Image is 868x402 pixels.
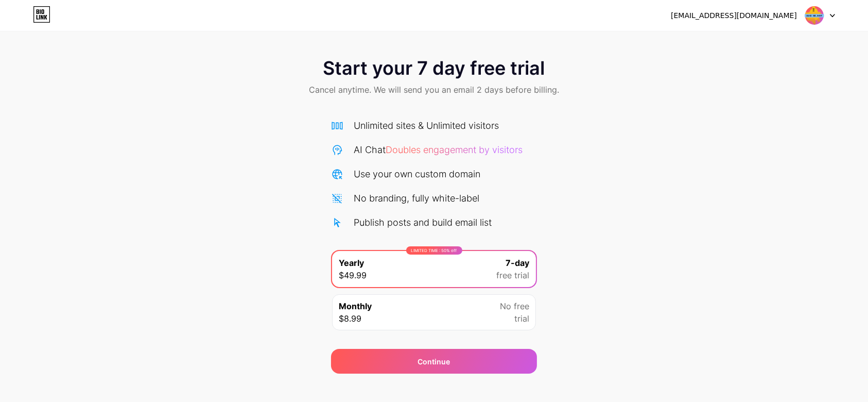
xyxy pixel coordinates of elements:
div: [EMAIL_ADDRESS][DOMAIN_NAME] [671,10,797,21]
span: No free [500,300,529,312]
div: Publish posts and build email list [354,215,492,229]
span: $8.99 [339,312,361,325]
span: Cancel anytime. We will send you an email 2 days before billing. [309,83,559,96]
div: LIMITED TIME : 50% off [406,246,462,255]
div: No branding, fully white-label [354,191,479,205]
div: Continue [418,356,450,367]
span: 7-day [506,257,529,269]
img: ssoidnet [805,6,824,25]
span: Monthly [339,300,372,312]
div: Use your own custom domain [354,167,480,181]
span: trial [514,312,529,325]
span: free trial [496,269,529,281]
div: Unlimited sites & Unlimited visitors [354,119,499,132]
div: AI Chat [354,143,523,157]
span: $49.99 [339,269,367,281]
span: Doubles engagement by visitors [386,144,523,155]
span: Yearly [339,257,364,269]
span: Start your 7 day free trial [323,58,545,78]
